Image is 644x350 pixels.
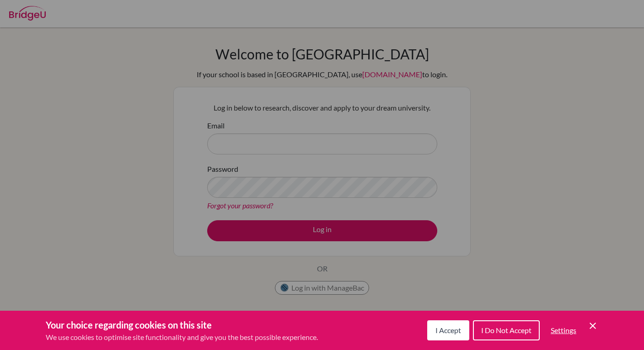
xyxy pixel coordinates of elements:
span: Settings [551,326,576,334]
button: I Do Not Accept [473,320,540,340]
span: I Accept [435,326,461,334]
span: I Do Not Accept [481,326,531,334]
p: We use cookies to optimise site functionality and give you the best possible experience. [46,332,318,343]
button: I Accept [427,320,469,340]
button: Save and close [587,320,598,331]
button: Settings [543,321,584,339]
h3: Your choice regarding cookies on this site [46,318,318,332]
